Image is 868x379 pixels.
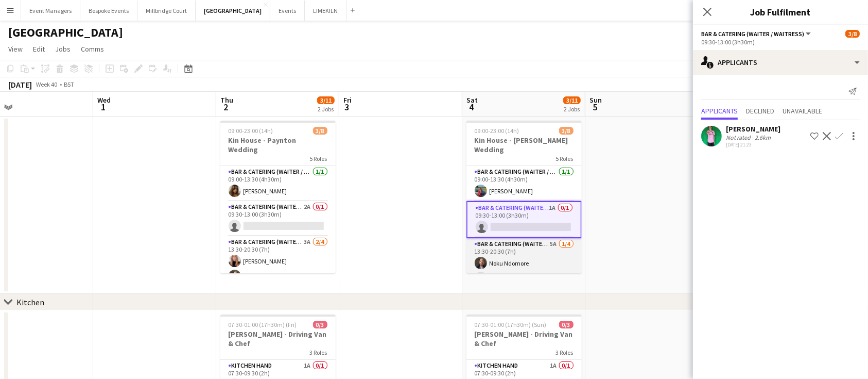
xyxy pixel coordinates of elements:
span: 07:30-01:00 (17h30m) (Fri) [229,321,297,328]
span: 3 [342,101,352,113]
span: Unavailable [783,107,822,114]
span: 09:00-23:00 (14h) [229,127,273,135]
span: View [8,44,23,54]
span: Comms [81,44,104,54]
app-job-card: 09:00-23:00 (14h)3/8Kin House - [PERSON_NAME] Wedding5 RolesBar & Catering (Waiter / waitress)1/1... [466,121,582,273]
h1: [GEOGRAPHIC_DATA] [8,25,123,40]
div: 09:30-13:00 (3h30m) [701,38,860,46]
a: View [4,42,27,56]
span: Applicants [701,107,738,114]
span: 0/3 [313,321,327,328]
span: 07:30-01:00 (17h30m) (Sun) [475,321,547,328]
h3: Kin House - Paynton Wedding [220,136,336,154]
h3: Kin House - [PERSON_NAME] Wedding [466,136,582,154]
a: Jobs [51,42,75,56]
span: 3 Roles [556,349,574,356]
span: 3 Roles [310,349,327,356]
app-card-role: Bar & Catering (Waiter / waitress)5A1/413:30-20:30 (7h)Noku Ndomore [466,238,582,318]
button: Bespoke Events [80,1,137,21]
span: Thu [220,95,233,105]
span: 3/8 [845,30,860,38]
span: Jobs [55,44,71,54]
app-card-role: Bar & Catering (Waiter / waitress)3A2/413:30-20:30 (7h)[PERSON_NAME]Noku Ndomore [220,236,336,316]
span: Sat [466,95,478,105]
div: 2 Jobs [564,105,580,113]
span: Declined [746,107,774,114]
div: Kitchen [16,297,44,307]
span: 3/11 [563,96,581,104]
span: 5 Roles [556,155,574,162]
div: 2.6km [753,134,773,141]
app-card-role: Bar & Catering (Waiter / waitress)1A0/109:30-13:00 (3h30m) [466,201,582,238]
a: Edit [29,42,49,56]
span: 3/8 [313,127,327,135]
span: 0/3 [559,321,574,328]
span: 3/8 [559,127,574,135]
app-card-role: Bar & Catering (Waiter / waitress)2A0/109:30-13:00 (3h30m) [220,201,336,236]
span: Fri [343,95,352,105]
h3: Job Fulfilment [693,5,868,19]
span: Week 40 [34,80,60,88]
span: Edit [33,44,45,54]
div: BST [64,80,74,88]
app-job-card: 09:00-23:00 (14h)3/8Kin House - Paynton Wedding5 RolesBar & Catering (Waiter / waitress)1/109:00-... [220,121,336,273]
span: 5 Roles [310,155,327,162]
h3: [PERSON_NAME] - Driving Van & Chef [466,329,582,348]
app-card-role: Bar & Catering (Waiter / waitress)1/109:00-13:30 (4h30m)[PERSON_NAME] [220,166,336,201]
span: 2 [219,101,233,113]
div: 2 Jobs [318,105,334,113]
span: Sun [589,95,602,105]
h3: [PERSON_NAME] - Driving Van & Chef [220,329,336,348]
button: Millbridge Court [137,1,196,21]
app-card-role: Bar & Catering (Waiter / waitress)1/109:00-13:30 (4h30m)[PERSON_NAME] [466,166,582,201]
span: 3/11 [317,96,335,104]
span: Bar & Catering (Waiter / waitress) [701,30,804,38]
span: 4 [465,101,478,113]
div: Applicants [693,50,868,75]
span: 1 [96,101,111,113]
button: Bar & Catering (Waiter / waitress) [701,30,812,38]
button: Events [270,1,305,21]
div: [PERSON_NAME] [726,124,780,134]
div: [DATE] 21:23 [726,141,780,148]
span: 5 [588,101,602,113]
button: LIMEKILN [305,1,346,21]
div: [DATE] [8,79,32,90]
div: Not rated [726,134,753,141]
a: Comms [77,42,108,56]
span: Wed [97,95,111,105]
button: [GEOGRAPHIC_DATA] [196,1,270,21]
button: Event Managers [21,1,80,21]
span: 09:00-23:00 (14h) [475,127,519,135]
